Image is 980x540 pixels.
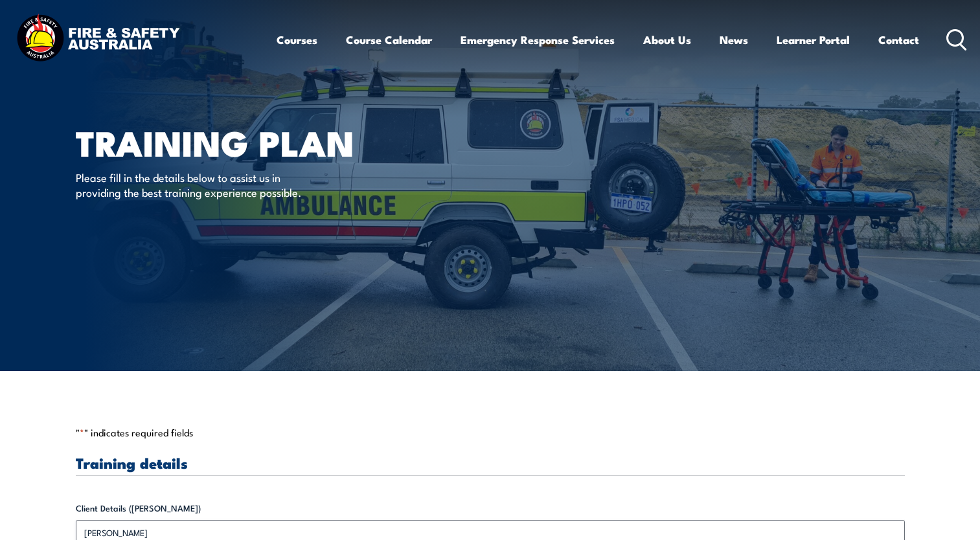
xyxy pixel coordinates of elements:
[346,23,432,57] a: Course Calendar
[76,502,905,515] label: Client Details ([PERSON_NAME])
[461,23,615,57] a: Emergency Response Services
[76,127,396,157] h1: Training plan
[76,426,905,439] p: " " indicates required fields
[76,455,905,470] h3: Training details
[720,23,748,57] a: News
[878,23,919,57] a: Contact
[777,23,850,57] a: Learner Portal
[643,23,691,57] a: About Us
[76,170,312,200] p: Please fill in the details below to assist us in providing the best training experience possible.
[277,23,317,57] a: Courses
